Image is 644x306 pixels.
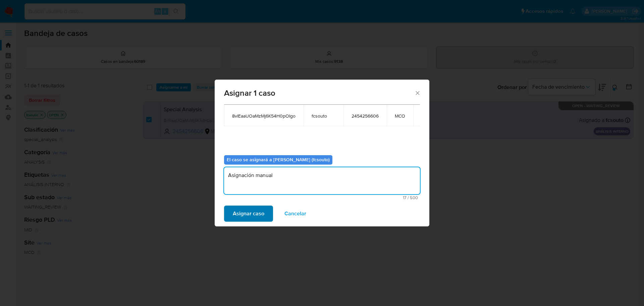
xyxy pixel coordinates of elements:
[224,206,273,222] button: Asignar caso
[276,206,315,222] button: Cancelar
[352,113,379,119] span: 2454256606
[312,113,335,119] span: fcsouto
[227,156,330,163] b: El caso se asignará a [PERSON_NAME] (fcsouto)
[226,195,418,200] span: Máximo 500 caracteres
[395,113,405,119] span: MCO
[284,206,306,221] span: Cancelar
[215,80,429,226] div: assign-modal
[224,89,414,97] span: Asignar 1 caso
[232,113,296,119] span: 8vIEaaUOaMzMj6K54H0pOIgo
[414,90,420,96] button: Cerrar ventana
[233,206,264,221] span: Asignar caso
[224,167,420,194] textarea: Asignación manual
